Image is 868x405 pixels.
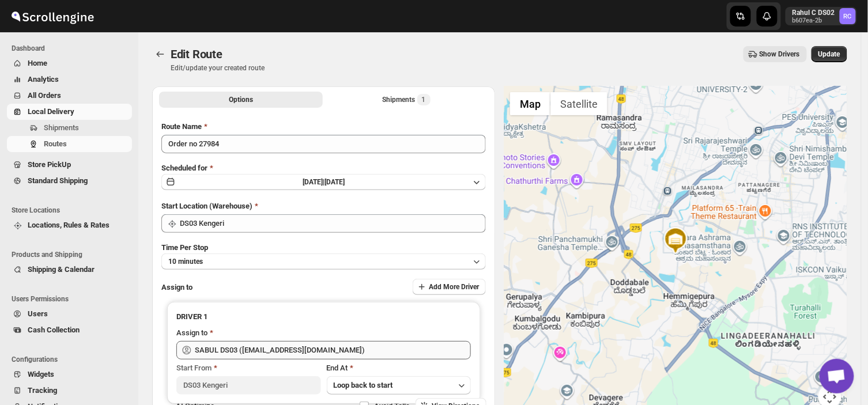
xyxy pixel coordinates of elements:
div: Assign to [176,327,207,339]
button: User menu [786,7,857,25]
span: Cash Collection [28,325,80,334]
button: Home [7,55,132,71]
span: Time Per Stop [161,243,208,252]
span: 1 [422,95,426,104]
span: Show Drivers [760,50,800,59]
div: Open chat [820,359,854,393]
span: Start Location (Warehouse) [161,202,252,210]
div: End At [327,362,471,374]
button: Locations, Rules & Rates [7,217,132,233]
button: All Orders [7,88,132,104]
p: b607ea-2b [792,17,835,24]
span: Options [229,95,253,104]
span: Update [818,50,840,59]
span: Shipments [44,123,79,132]
button: Add More Driver [413,279,486,295]
span: Shipping & Calendar [28,265,95,274]
button: Users [7,306,132,322]
span: 10 minutes [168,257,203,266]
span: Local Delivery [28,107,74,116]
span: All Orders [28,91,61,100]
button: [DATE]|[DATE] [161,174,486,190]
button: Selected Shipments [325,92,489,108]
button: 10 minutes [161,253,486,270]
span: Dashboard [12,44,133,53]
button: Loop back to start [327,376,471,395]
button: Shipping & Calendar [7,262,132,278]
span: Routes [44,139,67,148]
button: Analytics [7,71,132,88]
span: Store Locations [12,206,133,215]
button: Show street map [510,92,550,115]
input: Search assignee [195,341,471,359]
span: [DATE] | [303,178,324,186]
button: Widgets [7,366,132,383]
span: Home [28,59,47,67]
span: Rahul C DS02 [840,8,856,24]
button: Cash Collection [7,322,132,338]
input: Search location [180,214,486,233]
button: Update [812,46,847,62]
span: [DATE] [324,178,345,186]
p: Edit/update your created route [171,63,265,73]
button: All Route Options [159,92,323,108]
span: Route Name [161,122,202,131]
button: Shipments [7,120,132,136]
span: Store PickUp [28,160,71,169]
button: Show Drivers [744,46,807,62]
button: Tracking [7,383,132,399]
span: Assign to [161,283,193,292]
span: Add More Driver [429,282,479,292]
span: Configurations [12,355,133,364]
span: Locations, Rules & Rates [28,221,110,229]
h3: DRIVER 1 [176,311,471,323]
button: Routes [152,46,168,62]
img: ScrollEngine [9,2,96,31]
div: Shipments [383,94,431,105]
span: Analytics [28,75,59,84]
span: Loop back to start [334,381,393,389]
span: Start From [176,364,212,372]
span: Edit Route [171,47,222,61]
span: Users Permissions [12,294,133,304]
text: RC [844,13,852,20]
input: Eg: Bengaluru Route [161,135,486,153]
span: Products and Shipping [12,250,133,259]
button: Routes [7,136,132,152]
span: Users [28,309,48,318]
span: Widgets [28,370,54,378]
p: Rahul C DS02 [792,8,835,17]
button: Show satellite imagery [550,92,607,115]
span: Tracking [28,386,57,395]
span: Standard Shipping [28,176,88,185]
span: Scheduled for [161,164,207,172]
